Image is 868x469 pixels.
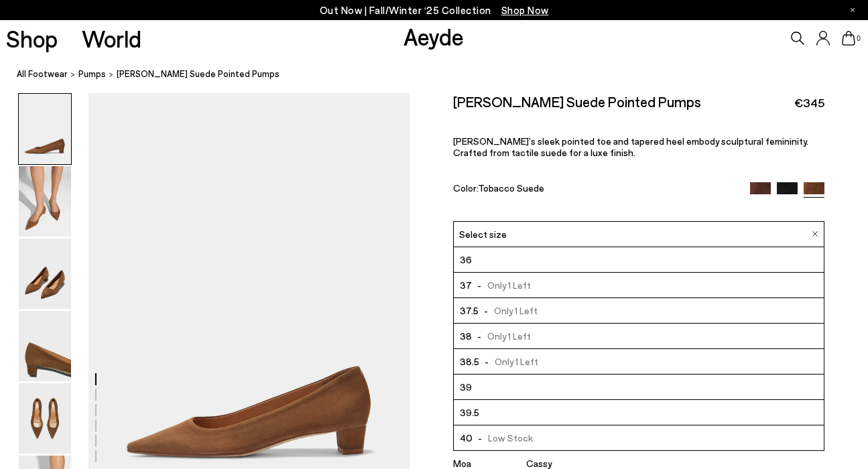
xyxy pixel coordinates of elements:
img: Judi Suede Pointed Pumps - Image 4 [19,311,71,381]
a: All Footwear [17,67,68,81]
span: Only 1 Left [472,277,532,293]
a: pumps [78,67,106,81]
img: Judi Suede Pointed Pumps - Image 1 [19,94,71,164]
span: 37 [460,277,472,293]
span: pumps [78,68,106,79]
span: 39.5 [460,404,479,421]
span: - [472,279,488,291]
img: Judi Suede Pointed Pumps - Image 3 [19,239,71,309]
a: Shop [6,27,58,50]
a: Aeyde [404,22,464,50]
span: 40 [460,429,473,446]
span: - [479,305,495,316]
span: - [472,330,488,342]
span: Select size [459,227,507,241]
p: Moa [453,458,520,469]
span: Only 1 Left [479,353,539,370]
span: - [473,432,489,444]
p: [PERSON_NAME]’s sleek pointed toe and tapered heel embody sculptural femininity. Crafted from tac... [453,135,825,158]
p: Out Now | Fall/Winter ‘25 Collection [320,2,549,19]
nav: breadcrumb [17,56,868,93]
h2: [PERSON_NAME] Suede Pointed Pumps [453,93,701,110]
span: 38.5 [460,353,479,370]
span: 38 [460,328,472,344]
span: Tobacco Suede [478,182,544,194]
span: €345 [794,94,824,111]
span: Navigate to /collections/new-in [501,4,549,16]
span: Only 1 Left [472,328,532,344]
a: World [82,27,141,50]
p: Cassy [526,458,593,469]
span: [PERSON_NAME] Suede Pointed Pumps [117,67,280,81]
span: Only 1 Left [479,302,538,319]
div: Color: [453,182,739,198]
img: Judi Suede Pointed Pumps - Image 5 [19,383,71,454]
img: Judi Suede Pointed Pumps - Image 2 [19,166,71,237]
span: - [479,356,495,367]
span: 0 [855,35,862,42]
span: 37.5 [460,302,479,319]
span: Low Stock [473,429,534,446]
span: 36 [460,251,472,268]
span: 39 [460,379,472,395]
a: 0 [842,31,855,46]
